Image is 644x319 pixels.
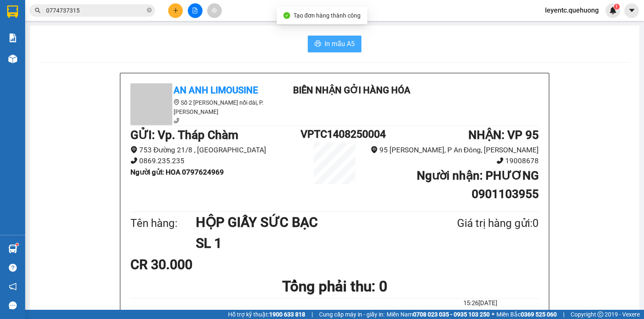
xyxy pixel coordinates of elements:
button: caret-down [624,3,639,18]
span: Cung cấp máy in - giấy in: [319,310,384,319]
img: icon-new-feature [609,7,617,14]
span: environment [371,146,378,153]
span: printer [314,40,321,48]
span: phone [496,157,504,164]
span: aim [211,8,217,13]
h1: SL 1 [196,233,416,254]
img: warehouse-icon [8,54,17,63]
b: An Anh Limousine [174,85,258,95]
span: question-circle [9,264,17,272]
div: Tên hàng: [130,215,196,232]
b: An Anh Limousine [10,54,46,93]
span: ⚪️ [492,313,494,316]
span: Miền Nam [387,310,490,319]
span: Miền Bắc [496,310,557,319]
img: logo-vxr [7,5,18,18]
input: Tìm tên, số ĐT hoặc mã đơn [46,6,145,15]
li: 95 [PERSON_NAME], P An Đông, [PERSON_NAME] [369,144,539,156]
span: plus [173,8,179,13]
li: 19008678 [369,155,539,167]
span: In mẫu A5 [325,39,355,49]
span: message [9,301,17,309]
h1: VPTC1408250004 [301,126,369,142]
span: leyentc.quehuong [538,5,605,15]
div: CR 30.000 [130,254,265,275]
sup: 1 [614,4,620,10]
button: file-add [188,3,203,18]
span: Hỗ trợ kỹ thuật: [228,310,305,319]
b: Biên nhận gởi hàng hóa [293,85,410,95]
span: 1 [615,4,618,10]
b: Biên nhận gởi hàng hóa [54,12,80,80]
span: phone [130,157,138,164]
span: | [312,310,313,319]
img: warehouse-icon [8,244,17,253]
span: close-circle [147,7,152,15]
strong: 0369 525 060 [521,311,557,318]
button: aim [207,3,222,18]
span: check-circle [283,12,290,19]
img: solution-icon [8,33,17,42]
button: printerIn mẫu A5 [308,36,361,52]
span: | [563,310,564,319]
strong: 0708 023 035 - 0935 103 250 [413,311,490,318]
span: copyright [597,311,603,317]
li: 753 Đường 21/8 , [GEOGRAPHIC_DATA] [130,144,301,156]
span: environment [130,146,138,153]
h1: HỘP GIẤY SỨC BẠC [196,212,416,233]
span: environment [174,99,179,105]
span: file-add [192,8,198,13]
span: Tạo đơn hàng thành công [293,12,361,19]
li: Số 2 [PERSON_NAME] nối dài, P. [PERSON_NAME] [130,98,281,116]
li: 0869.235.235 [130,155,301,167]
span: caret-down [628,7,636,14]
span: phone [174,118,179,123]
sup: 1 [16,243,18,246]
li: 15:26[DATE] [422,298,539,309]
span: close-circle [147,8,152,13]
b: NHẬN : VP 95 [468,128,539,142]
strong: 1900 633 818 [269,311,305,318]
div: Giá trị hàng gửi: 0 [416,215,539,232]
button: plus [168,3,183,18]
li: Người lập phiếu [422,308,539,318]
span: search [35,8,41,13]
b: GỬI : Vp. Tháp Chàm [130,128,238,142]
b: Người gửi : HOA 0797624969 [130,168,224,176]
span: notification [9,283,17,291]
h1: Tổng phải thu: 0 [130,275,539,298]
b: Người nhận : PHƯƠNG 0901103955 [417,169,539,201]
